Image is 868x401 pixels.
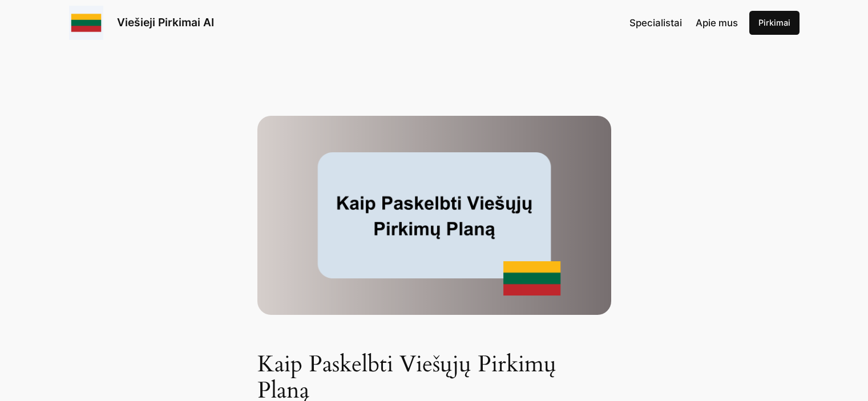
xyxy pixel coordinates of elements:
[629,17,682,29] span: Specialistai
[629,15,682,30] a: Specialistai
[696,15,738,30] a: Apie mus
[629,15,738,30] nav: Navigation
[69,6,103,40] img: Viešieji pirkimai logo
[749,11,800,35] a: Pirkimai
[117,15,214,29] a: Viešieji Pirkimai AI
[696,17,738,29] span: Apie mus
